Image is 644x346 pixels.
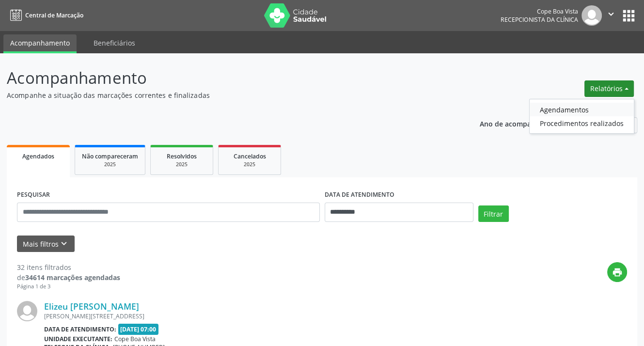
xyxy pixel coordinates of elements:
[581,5,602,26] img: img
[3,34,77,53] a: Acompanhamento
[167,152,197,160] span: Resolvidos
[606,9,616,19] i: 
[44,325,116,333] b: Data de atendimento:
[44,301,139,312] a: Elizeu [PERSON_NAME]
[82,161,138,168] div: 2025
[25,11,83,19] span: Central de Marcação
[234,152,266,160] span: Cancelados
[7,7,83,23] a: Central de Marcação
[44,312,482,320] div: [PERSON_NAME][STREET_ADDRESS]
[25,273,120,282] strong: 34614 marcações agendadas
[225,161,274,168] div: 2025
[114,335,156,343] span: Cope Boa Vista
[501,7,578,16] div: Cope Boa Vista
[44,335,112,343] b: Unidade executante:
[584,80,634,97] button: Relatórios
[59,238,69,249] i: keyboard_arrow_down
[157,161,206,168] div: 2025
[620,7,637,24] button: apps
[17,188,50,203] label: PESQUISAR
[325,188,394,203] label: DATA DE ATENDIMENTO
[480,117,565,129] p: Ano de acompanhamento
[17,262,120,272] div: 32 itens filtrados
[22,152,54,160] span: Agendados
[602,5,620,26] button: 
[478,205,509,222] button: Filtrar
[7,90,448,100] p: Acompanhe a situação das marcações correntes e finalizadas
[529,99,634,134] ul: Relatórios
[612,267,623,278] i: print
[530,116,634,130] a: Procedimentos realizados
[7,66,448,90] p: Acompanhamento
[17,272,120,283] div: de
[607,262,627,282] button: print
[87,34,142,51] a: Beneficiários
[501,16,578,24] span: Recepcionista da clínica
[17,301,37,321] img: img
[118,324,159,335] span: [DATE] 07:00
[17,236,75,252] button: Mais filtroskeyboard_arrow_down
[82,152,138,160] span: Não compareceram
[17,283,120,291] div: Página 1 de 3
[530,103,634,116] a: Agendamentos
